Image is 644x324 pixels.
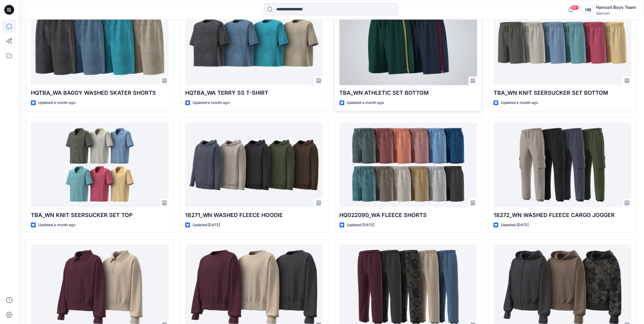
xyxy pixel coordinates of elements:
p: 18271_WN WASHED FLEECE HOODIE [185,211,323,219]
a: 18271_WN WASHED FLEECE HOODIE [185,123,323,207]
a: HQTBA_WA TERRY SS T-SHIRT [185,0,323,85]
span: 99+ [570,5,580,10]
p: Updated [DATE] [501,222,529,228]
a: HQ022090_WA FLEECE SHORTS [340,123,477,207]
p: HQ022090_WA FLEECE SHORTS [340,211,477,219]
a: HQTBA_WA BAGGY WASHED SKATER SHORTS [31,0,169,85]
a: TBA_WN KNIT SEERSUCKER SET TOP [31,123,169,207]
p: Updated a month ago [347,100,384,106]
div: Walmart [596,11,636,16]
p: Updated [DATE] [193,222,220,228]
p: Updated a month ago [501,100,538,106]
p: Updated [DATE] [347,222,375,228]
p: Updated a month ago [193,100,230,106]
a: 18272_WN WASHED FLEECE CARGO JOGGER [494,123,631,207]
p: HQTBA_WA BAGGY WASHED SKATER SHORTS [31,89,169,97]
p: 18272_WN WASHED FLEECE CARGO JOGGER [494,211,631,219]
p: Updated a month ago [38,222,75,228]
a: TBA_WN KNIT SEERSUCKER SET BOTTOM [494,0,631,85]
a: TBA_WN ATHLETIC SET BOTTOM [340,0,477,85]
div: Hansoll Boys Team [596,4,636,11]
p: TBA_WN KNIT SEERSUCKER SET TOP [31,211,169,219]
p: Updated a month ago [38,100,75,106]
p: HQTBA_WA TERRY SS T-SHIRT [185,89,323,97]
p: TBA_WN ATHLETIC SET BOTTOM [340,89,477,97]
div: HB [583,4,594,15]
p: TBA_WN KNIT SEERSUCKER SET BOTTOM [494,89,631,97]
